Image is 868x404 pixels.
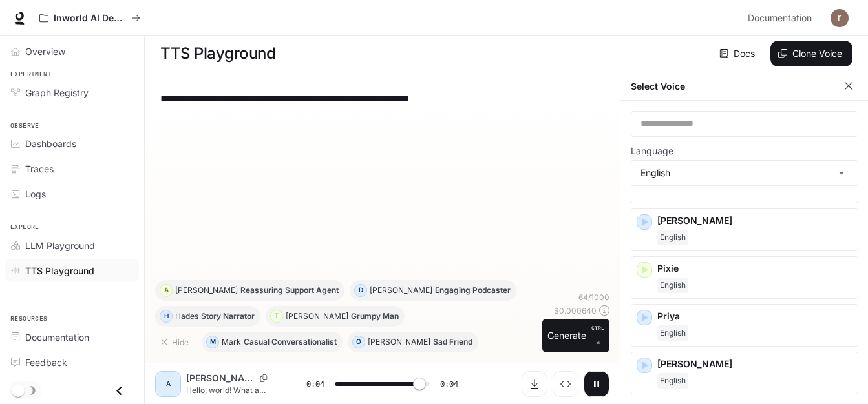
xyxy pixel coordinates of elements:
[591,324,604,339] p: CTRL +
[155,306,260,327] button: HHadesStory Narrator
[717,41,760,66] a: Docs
[155,280,344,301] button: A[PERSON_NAME]Reassuring Support Agent
[25,45,65,58] span: Overview
[160,280,172,301] div: A
[657,214,852,227] p: [PERSON_NAME]
[353,332,365,352] div: O
[743,5,821,31] a: Documentation
[355,280,366,301] div: D
[5,81,139,104] a: Graph Registry
[631,161,858,185] div: English
[25,239,95,252] span: LLM Playground
[160,41,275,66] h1: TTS Playground
[657,325,688,341] span: English
[286,312,348,320] p: [PERSON_NAME]
[5,132,139,155] a: Dashboards
[770,41,852,66] button: Clone Voice
[657,310,852,323] p: Priya
[186,385,275,396] p: Hello, world! What a wonderful day to be a text-to-speech model!
[255,374,273,382] button: Copy Voice ID
[207,332,218,352] div: M
[222,338,241,346] p: Mark
[433,338,472,346] p: Sad Friend
[25,137,76,150] span: Dashboards
[350,280,516,301] button: D[PERSON_NAME]Engaging Podcaster
[657,373,688,389] span: English
[435,287,511,294] p: Engaging Podcaster
[5,326,139,348] a: Documentation
[5,351,139,374] a: Feedback
[25,356,67,369] span: Feedback
[105,378,134,404] button: Close drawer
[542,319,609,352] button: GenerateCTRL +⏎
[831,9,849,27] img: User avatar
[201,312,255,320] p: Story Narrator
[25,264,94,278] span: TTS Playground
[522,371,547,397] button: Download audio
[155,332,196,352] button: Hide
[271,306,282,327] div: T
[5,157,139,180] a: Traces
[202,332,343,352] button: MMarkCasual Conversationalist
[25,330,89,344] span: Documentation
[631,146,673,156] p: Language
[244,338,337,346] p: Casual Conversationalist
[54,13,126,24] p: Inworld AI Demos
[351,312,399,320] p: Grumpy Man
[12,383,25,397] span: Dark mode toggle
[240,287,339,294] p: Reassuring Support Agent
[175,312,198,320] p: Hades
[160,306,172,327] div: H
[5,259,139,282] a: TTS Playground
[25,162,54,176] span: Traces
[553,371,578,397] button: Inspect
[657,230,688,245] span: English
[175,287,238,294] p: [PERSON_NAME]
[25,86,89,99] span: Graph Registry
[368,338,430,346] p: [PERSON_NAME]
[657,262,852,275] p: Pixie
[348,332,478,352] button: O[PERSON_NAME]Sad Friend
[266,306,405,327] button: T[PERSON_NAME]Grumpy Man
[748,10,812,26] span: Documentation
[306,378,324,390] span: 0:04
[158,374,178,394] div: A
[440,378,458,390] span: 0:04
[370,287,432,294] p: [PERSON_NAME]
[5,234,139,257] a: LLM Playground
[5,183,139,205] a: Logs
[827,5,852,31] button: User avatar
[34,5,146,31] button: All workspaces
[657,278,688,293] span: English
[591,324,604,347] p: ⏎
[186,372,255,385] p: [PERSON_NAME]
[5,40,139,63] a: Overview
[25,187,46,201] span: Logs
[657,358,852,370] p: [PERSON_NAME]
